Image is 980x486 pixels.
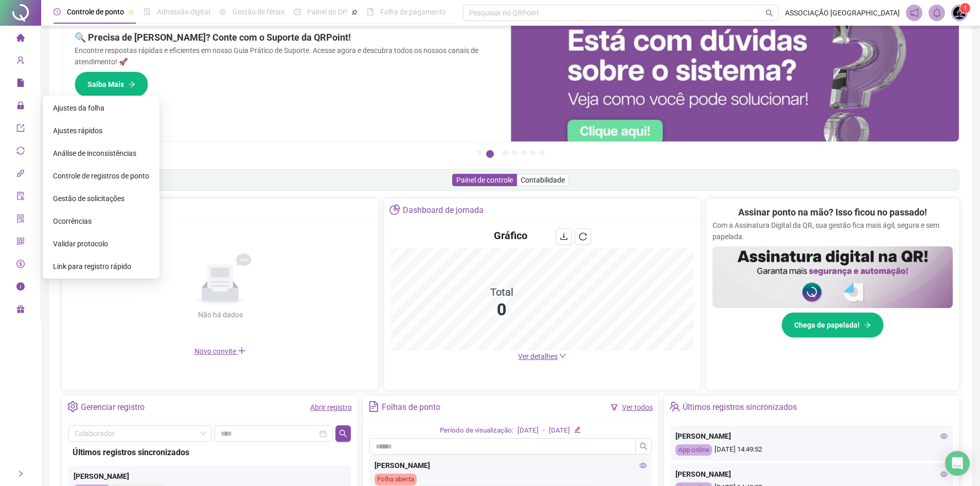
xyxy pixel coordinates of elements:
span: setting [67,401,78,412]
span: pie-chart [389,204,400,215]
span: Painel de controle [456,176,513,184]
span: lock [16,97,25,117]
sup: Atualize o seu contato no menu Meus Dados [960,3,970,13]
span: reload [579,232,587,241]
img: banner%2F0cf4e1f0-cb71-40ef-aa93-44bd3d4ee559.png [511,18,959,141]
span: pushpin [128,9,134,15]
button: 2 [486,150,494,158]
span: Admissão digital [157,8,210,16]
span: download [560,232,568,241]
span: Ajustes rápidos [53,127,102,135]
span: bell [932,8,941,17]
span: Controle de registros de ponto [53,172,149,180]
span: Análise de inconsistências [53,149,136,157]
div: - [543,425,545,436]
a: Ver detalhes down [518,352,566,361]
span: search [765,9,773,17]
span: right [17,470,24,477]
div: App online [675,444,712,456]
button: 1 [477,150,482,155]
span: user-add [16,51,25,72]
span: arrow-right [128,81,135,88]
span: Novo convite [194,347,246,355]
span: Ver detalhes [518,352,558,361]
span: file [16,74,25,95]
span: 1 [964,5,967,12]
span: edit [574,426,581,433]
span: pushpin [351,9,358,15]
span: sun [219,8,226,15]
img: 38118 [952,5,967,21]
span: audit [16,187,25,208]
button: Saiba Mais [75,71,148,97]
span: file-done [144,8,151,15]
span: down [559,352,566,359]
img: banner%2F02c71560-61a6-44d4-94b9-c8ab97240462.png [712,246,953,308]
h4: Gráfico [494,228,527,243]
button: 3 [503,150,508,155]
button: 4 [512,150,517,155]
button: Chega de papelada! [781,312,884,338]
div: [PERSON_NAME] [675,430,948,442]
span: Chega de papelada! [794,319,860,331]
div: Open Intercom Messenger [945,451,970,476]
button: 6 [530,150,536,155]
h2: 🔍 Precisa de [PERSON_NAME]? Conte com o Suporte da QRPoint! [75,30,498,45]
span: notification [910,8,919,17]
span: Contabilidade [521,176,565,184]
a: Abrir registro [310,403,352,411]
p: Encontre respostas rápidas e eficientes em nosso Guia Prático de Suporte. Acesse agora e descubra... [75,45,498,67]
h2: Assinar ponto na mão? Isso ficou no passado! [738,205,927,220]
div: Últimos registros sincronizados [73,446,347,459]
span: clock-circle [54,8,61,15]
div: [PERSON_NAME] [675,469,948,480]
span: Link para registro rápido [53,262,131,271]
span: filter [611,404,618,411]
span: eye [940,471,948,478]
span: info-circle [16,278,25,298]
div: [DATE] [518,425,539,436]
span: sync [16,142,25,163]
span: Gestão de solicitações [53,194,124,203]
span: ASSOCIAÇÃO [GEOGRAPHIC_DATA] [785,7,900,19]
div: Período de visualização: [440,425,513,436]
div: Gerenciar registro [81,399,145,416]
span: gift [16,300,25,321]
span: Ajustes da folha [53,104,104,112]
div: [DATE] [549,425,570,436]
div: Não há dados [173,309,268,320]
span: arrow-right [864,321,871,329]
span: Folha de pagamento [380,8,446,16]
div: Dashboard de jornada [403,202,484,219]
span: plus [238,347,246,355]
span: search [339,429,347,438]
span: eye [639,462,647,469]
span: Gestão de férias [233,8,284,16]
span: Ocorrências [53,217,92,225]
div: Folhas de ponto [382,399,440,416]
span: team [669,401,680,412]
span: file-text [368,401,379,412]
span: Validar protocolo [53,240,108,248]
div: [PERSON_NAME] [375,460,647,471]
div: [DATE] 14:49:52 [675,444,948,456]
span: Controle de ponto [67,8,124,16]
span: eye [940,433,948,440]
span: export [16,119,25,140]
span: qrcode [16,232,25,253]
button: 7 [540,150,545,155]
p: Com a Assinatura Digital da QR, sua gestão fica mais ágil, segura e sem papelada. [712,220,953,242]
span: book [367,8,374,15]
span: api [16,165,25,185]
span: search [639,442,648,451]
span: dollar [16,255,25,276]
span: solution [16,210,25,230]
span: Painel do DP [307,8,347,16]
span: home [16,29,25,49]
button: 5 [521,150,526,155]
div: Últimos registros sincronizados [683,399,797,416]
span: dashboard [294,8,301,15]
span: Saiba Mais [87,79,124,90]
a: Ver todos [622,403,653,411]
div: [PERSON_NAME] [74,471,346,482]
